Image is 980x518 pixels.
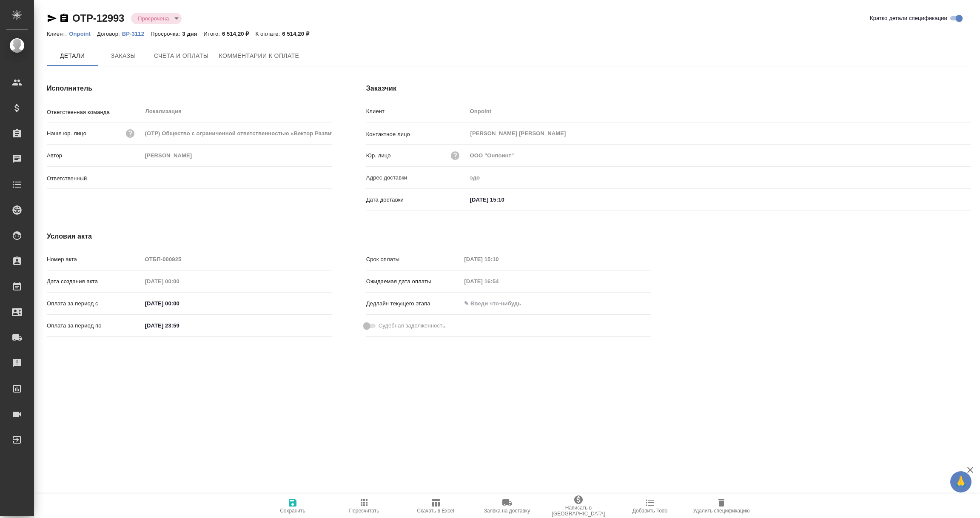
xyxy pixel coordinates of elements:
input: Пустое поле [142,149,332,162]
input: ✎ Введи что-нибудь [142,297,217,310]
p: Клиент [366,107,467,116]
p: Юр. лицо [366,151,391,160]
p: Договор: [97,31,122,37]
span: 🙏 [954,473,968,491]
input: ✎ Введи что-нибудь [467,194,541,206]
p: Дедлайн текущего этапа [366,299,462,308]
p: Автор [47,151,142,160]
p: Ожидаемая дата оплаты [366,277,462,286]
p: Просрочка: [151,31,182,37]
p: Оплата за период с [47,299,142,308]
p: Дата создания акта [47,277,142,286]
p: Номер акта [47,255,142,264]
span: Детали [52,51,93,61]
a: OTP-12993 [72,12,124,24]
input: Пустое поле [142,127,332,139]
input: Пустое поле [467,171,971,184]
p: Ответственная команда [47,108,142,117]
span: Судебная задолженность [379,322,445,330]
p: 6 514,20 ₽ [282,31,316,37]
button: 🙏 [950,471,971,492]
input: Пустое поле [142,275,217,287]
p: Ответственный [47,174,142,183]
span: Кратко детали спецификации [870,14,947,23]
p: 6 514,20 ₽ [222,31,256,37]
input: Пустое поле [461,253,536,265]
button: Скопировать ссылку [59,13,69,23]
input: ✎ Введи что-нибудь [142,319,217,332]
input: Пустое поле [467,149,971,162]
p: Адрес доставки [366,174,467,182]
p: 3 дня [182,31,203,37]
p: Клиент: [47,31,69,37]
p: Срок оплаты [366,255,462,264]
p: ВР-3112 [122,31,151,37]
a: ВР-3112 [122,30,151,37]
button: Open [328,177,329,179]
span: Комментарии к оплате [219,51,299,61]
a: Onpoint [69,30,97,37]
span: Заказы [103,51,144,61]
h4: Условия акта [47,231,651,242]
span: Счета и оплаты [154,51,209,61]
div: Просрочена [131,13,182,24]
p: Контактное лицо [366,130,467,139]
p: Onpoint [69,31,97,37]
input: Пустое поле [467,105,971,117]
button: Просрочена [135,15,171,22]
p: Наше юр. лицо [47,129,86,138]
button: Скопировать ссылку для ЯМессенджера [47,13,57,23]
input: Пустое поле [461,275,536,287]
p: К оплате: [256,31,282,37]
h4: Исполнитель [47,83,332,94]
h4: Заказчик [366,83,971,94]
input: Пустое поле [142,253,332,265]
p: Итого: [204,31,222,37]
input: ✎ Введи что-нибудь [461,297,536,310]
p: Оплата за период по [47,322,142,330]
p: Дата доставки [366,196,467,204]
